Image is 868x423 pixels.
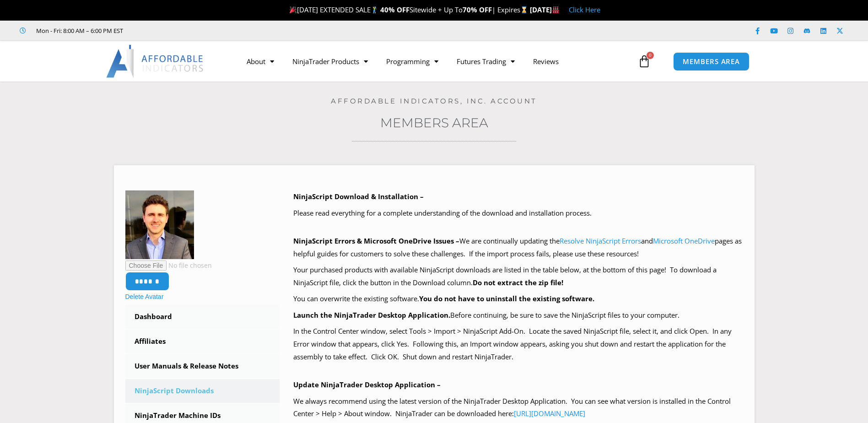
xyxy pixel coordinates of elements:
[293,380,441,389] b: Update NinjaTrader Desktop Application –
[514,409,585,418] a: [URL][DOMAIN_NAME]
[293,310,450,320] b: Launch the NinjaTrader Desktop Application.
[683,58,740,65] span: MEMBERS AREA
[380,115,488,130] a: Members Area
[624,48,664,75] a: 0
[290,6,297,13] img: 🎉
[106,45,205,78] img: LogoAI | Affordable Indicators – NinjaTrader
[521,6,528,13] img: ⌛
[371,6,378,13] img: 🏌️‍♂️
[293,395,743,421] p: We always recommend using the latest version of the NinjaTrader Desktop Application. You can see ...
[293,264,743,289] p: Your purchased products with available NinjaScript downloads are listed in the table below, at th...
[331,97,537,105] a: Affordable Indicators, Inc. Account
[293,235,743,260] p: We are continually updating the and pages as helpful guides for customers to solve these challeng...
[463,5,492,14] strong: 70% OFF
[293,325,743,363] p: In the Control Center window, select Tools > Import > NinjaScript Add-On. Locate the saved NinjaS...
[125,305,280,329] a: Dashboard
[125,330,280,353] a: Affiliates
[293,207,743,220] p: Please read everything for a complete understanding of the download and installation process.
[552,6,559,13] img: 🏭
[377,51,447,72] a: Programming
[237,51,283,72] a: About
[125,354,280,378] a: User Manuals & Release Notes
[125,293,164,300] a: Delete Avatar
[653,236,715,245] a: Microsoft OneDrive
[125,190,194,259] img: 1608675936449%20(1)23-150x150.jfif
[473,278,563,287] b: Do not extract the zip file!
[136,26,273,35] iframe: Customer reviews powered by Trustpilot
[237,51,636,72] nav: Menu
[524,51,568,72] a: Reviews
[447,51,524,72] a: Futures Trading
[293,309,743,322] p: Before continuing, be sure to save the NinjaScript files to your computer.
[125,379,280,403] a: NinjaScript Downloads
[380,5,410,14] strong: 40% OFF
[647,52,654,59] span: 0
[560,236,641,245] a: Resolve NinjaScript Errors
[34,25,123,36] span: Mon - Fri: 8:00 AM – 6:00 PM EST
[293,236,459,245] b: NinjaScript Errors & Microsoft OneDrive Issues –
[293,192,424,201] b: NinjaScript Download & Installation –
[530,5,560,14] strong: [DATE]
[287,5,530,14] span: [DATE] EXTENDED SALE Sitewide + Up To | Expires
[293,293,743,305] p: You can overwrite the existing software.
[283,51,377,72] a: NinjaTrader Products
[673,52,749,71] a: MEMBERS AREA
[569,5,600,14] a: Click Here
[419,294,594,303] b: You do not have to uninstall the existing software.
